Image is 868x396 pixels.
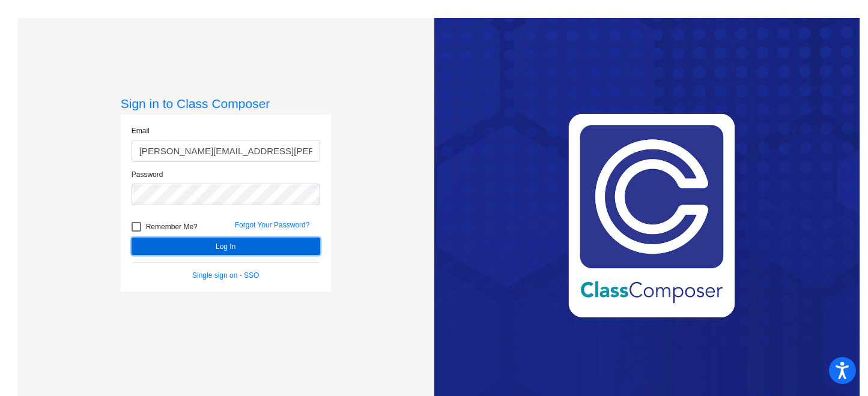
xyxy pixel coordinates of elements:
a: Single sign on - SSO [192,271,259,280]
label: Email [132,125,150,136]
button: Log In [132,238,320,255]
label: Password [132,169,163,180]
span: Remember Me? [146,220,198,234]
a: Forgot Your Password? [235,221,310,229]
h3: Sign in to Class Composer [121,96,331,111]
